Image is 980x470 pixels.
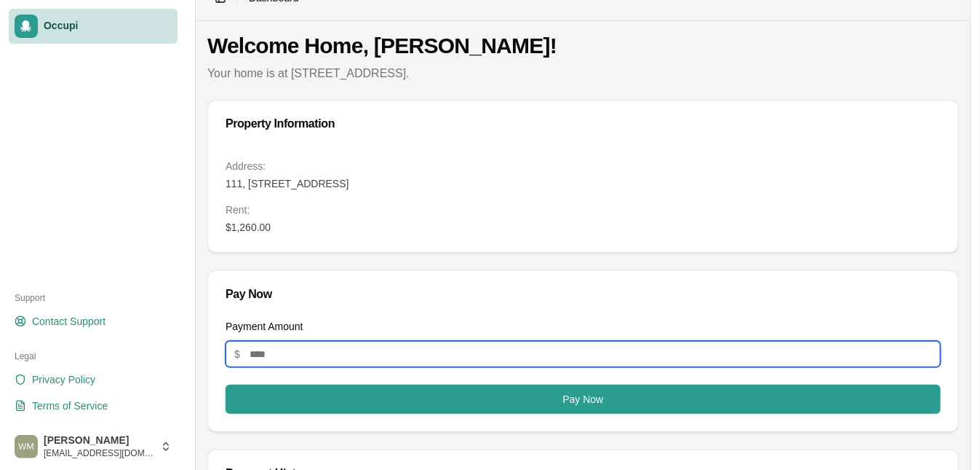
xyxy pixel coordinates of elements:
[9,368,178,391] a: Privacy Policy
[32,314,105,329] span: Contact Support
[226,203,941,217] dt: Rent :
[226,118,941,130] div: Property Information
[32,399,108,413] span: Terms of Service
[9,345,178,368] div: Legal
[207,33,959,59] h1: Welcome Home, [PERSON_NAME]!
[44,20,172,33] span: Occupi
[226,220,941,235] dd: $1,260.00
[226,289,941,300] div: Pay Now
[226,385,941,414] button: Pay Now
[15,435,38,458] img: Winston Moore
[9,429,178,464] button: Winston Moore[PERSON_NAME][EMAIL_ADDRESS][DOMAIN_NAME]
[226,321,303,332] label: Payment Amount
[44,447,154,459] span: [EMAIL_ADDRESS][DOMAIN_NAME]
[9,9,178,44] a: Occupi
[9,394,178,418] a: Terms of Service
[9,310,178,333] a: Contact Support
[44,434,154,447] span: [PERSON_NAME]
[207,65,959,82] p: Your home is at [STREET_ADDRESS].
[9,286,178,310] div: Support
[32,372,95,387] span: Privacy Policy
[226,176,941,191] dd: 111, [STREET_ADDRESS]
[234,347,240,361] span: $
[226,159,941,173] dt: Address:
